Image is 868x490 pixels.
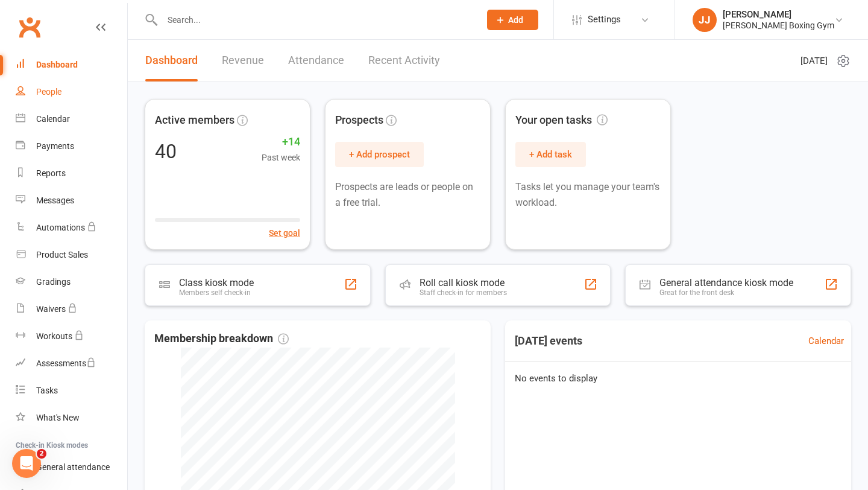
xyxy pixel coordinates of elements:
[515,112,608,129] span: Your open tasks
[659,288,793,297] div: Great for the front desk
[16,241,127,269] a: Product Sales
[262,151,300,164] span: Past week
[36,413,80,422] div: What's New
[36,250,88,259] div: Product Sales
[262,133,300,151] span: +14
[155,112,234,129] span: Active members
[368,40,440,81] a: Recent Activity
[36,87,61,97] div: People
[36,114,70,124] div: Calendar
[179,288,254,297] div: Members self check-in
[155,142,177,161] div: 40
[693,8,717,32] div: JJ
[36,462,110,472] div: General attendance
[36,386,58,395] div: Tasks
[16,377,127,404] a: Tasks
[659,277,793,288] div: General attendance kiosk mode
[154,330,289,348] span: Membership breakdown
[12,449,41,478] iframe: Intercom live chat
[16,350,127,377] a: Assessments
[335,112,383,129] span: Prospects
[36,168,66,178] div: Reports
[36,277,71,287] div: Gradings
[36,141,74,151] div: Payments
[487,10,538,30] button: Add
[16,323,127,350] a: Workouts
[37,449,46,459] span: 2
[222,40,264,81] a: Revenue
[588,6,621,33] span: Settings
[16,214,127,241] a: Automations
[500,361,856,395] div: No events to display
[288,40,344,81] a: Attendance
[16,404,127,431] a: What's New
[36,223,85,232] div: Automations
[505,330,592,352] h3: [DATE] events
[16,269,127,296] a: Gradings
[36,304,66,314] div: Waivers
[335,142,424,167] button: + Add prospect
[16,106,127,133] a: Calendar
[508,15,523,25] span: Add
[36,358,96,368] div: Assessments
[723,9,834,20] div: [PERSON_NAME]
[16,187,127,214] a: Messages
[36,60,78,69] div: Dashboard
[36,331,72,341] div: Workouts
[16,133,127,160] a: Payments
[16,160,127,187] a: Reports
[420,277,507,288] div: Roll call kiosk mode
[16,296,127,323] a: Waivers
[36,196,74,205] div: Messages
[16,78,127,106] a: People
[16,51,127,78] a: Dashboard
[269,226,300,240] button: Set goal
[515,142,586,167] button: + Add task
[515,179,661,210] p: Tasks let you manage your team's workload.
[159,11,471,28] input: Search...
[16,454,127,481] a: General attendance kiosk mode
[800,54,828,68] span: [DATE]
[179,277,254,288] div: Class kiosk mode
[808,334,844,348] a: Calendar
[335,179,480,210] p: Prospects are leads or people on a free trial.
[723,20,834,31] div: [PERSON_NAME] Boxing Gym
[145,40,198,81] a: Dashboard
[420,288,507,297] div: Staff check-in for members
[14,12,45,42] a: Clubworx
